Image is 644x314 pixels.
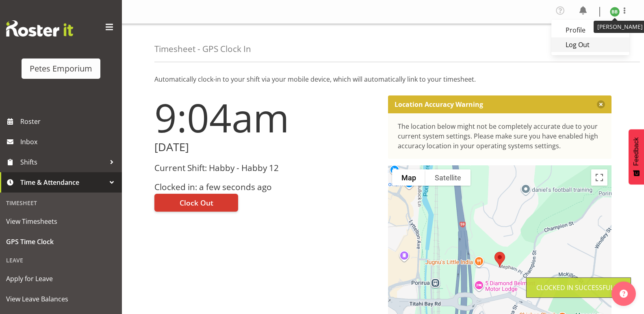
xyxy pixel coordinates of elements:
[395,100,483,108] p: Location Accuracy Warning
[392,169,425,186] button: Show street map
[6,20,73,37] img: Rosterit website logo
[20,176,106,188] span: Time & Attendance
[2,289,120,309] a: View Leave Balances
[2,252,120,269] div: Leave
[154,163,378,173] h3: Current Shift: Habby - Habby 12
[20,136,118,148] span: Inbox
[180,197,213,208] span: Clock Out
[2,211,120,232] a: View Timesheets
[154,182,378,192] h3: Clocked in: a few seconds ago
[620,290,628,298] img: help-xxl-2.png
[2,269,120,289] a: Apply for Leave
[20,156,106,168] span: Shifts
[30,63,92,75] div: Petes Emporium
[610,7,620,17] img: beena-bist9974.jpg
[154,194,238,212] button: Clock Out
[2,232,120,252] a: GPS Time Clock
[6,236,116,248] span: GPS Time Clock
[551,23,629,37] a: Profile
[629,129,644,184] button: Feedback - Show survey
[591,169,607,186] button: Toggle fullscreen view
[154,141,378,154] h2: [DATE]
[425,169,471,186] button: Show satellite imagery
[2,195,120,211] div: Timesheet
[633,137,640,166] span: Feedback
[154,95,378,139] h1: 9:04am
[154,74,611,84] p: Automatically clock-in to your shift via your mobile device, which will automatically link to you...
[398,121,602,151] div: The location below might not be completely accurate due to your current system settings. Please m...
[6,293,116,305] span: View Leave Balances
[551,37,629,52] a: Log Out
[6,273,116,285] span: Apply for Leave
[597,100,605,108] button: Close message
[6,215,116,227] span: View Timesheets
[20,115,118,128] span: Roster
[154,44,251,54] h4: Timesheet - GPS Clock In
[536,283,621,292] div: Clocked in Successfully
